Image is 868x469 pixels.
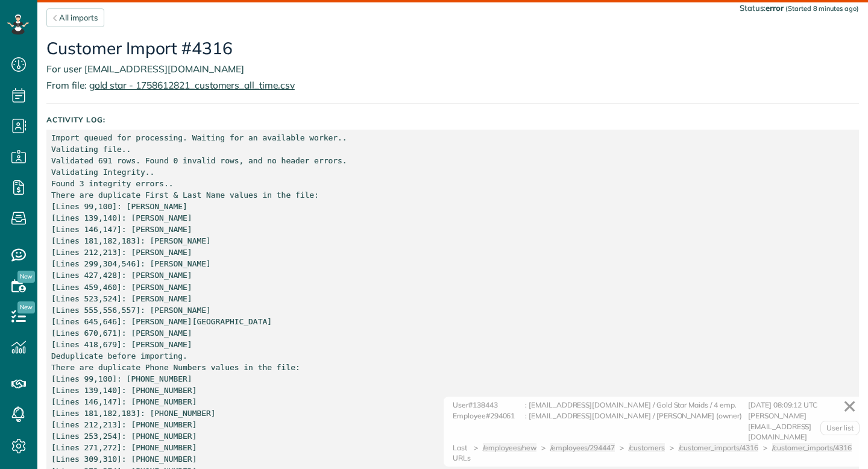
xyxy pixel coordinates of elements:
[629,443,665,452] span: /customers
[525,400,748,411] div: : [EMAIL_ADDRESS][DOMAIN_NAME] / Gold Star Maids / 4 emp.
[46,8,104,27] a: All imports
[453,411,525,442] div: Employee#294061
[89,79,295,91] span: gold star - 1758612821_customers_all_time.csv
[766,3,784,13] strong: error
[483,443,536,452] span: /employees/new
[740,2,859,14] div: Status:
[46,116,859,124] h5: Activity Log:
[785,4,859,13] small: (Started 8 minutes ago)
[772,443,852,452] span: /customer_imports/4316
[453,400,525,411] div: User#138443
[525,411,748,442] div: : [EMAIL_ADDRESS][DOMAIN_NAME] / [PERSON_NAME] (owner)
[46,80,859,90] h4: From file:
[837,392,863,421] a: ✕
[46,64,859,74] h4: For user [EMAIL_ADDRESS][DOMAIN_NAME]
[474,442,857,464] div: > > > > >
[17,271,35,283] span: New
[748,411,857,442] div: [PERSON_NAME][EMAIL_ADDRESS][DOMAIN_NAME]
[679,443,758,452] span: /customer_imports/4316
[17,301,35,313] span: New
[46,39,859,58] h2: Customer Import #4316
[748,400,857,411] div: [DATE] 08:09:12 UTC
[550,443,615,452] span: /employees/294447
[820,421,860,435] a: User list
[87,79,295,91] a: gold star - 1758612821_customers_all_time.csv
[453,442,474,464] div: Last URLs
